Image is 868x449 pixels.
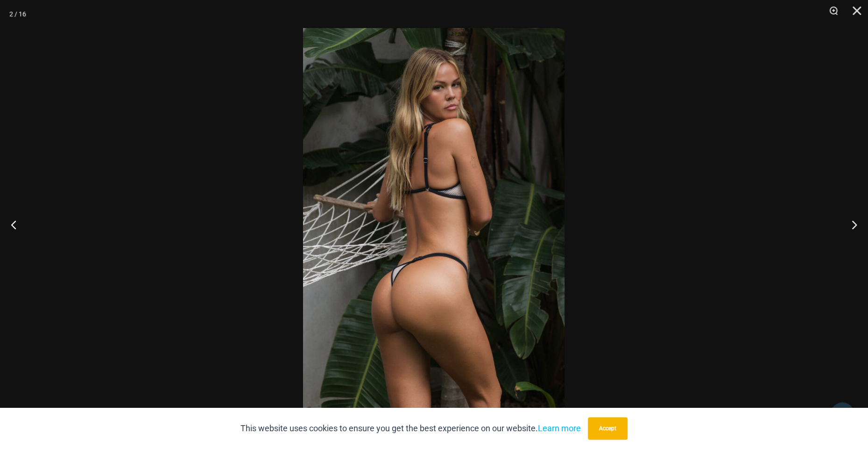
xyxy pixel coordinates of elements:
[538,423,581,433] a: Learn more
[588,417,628,440] button: Accept
[240,421,581,435] p: This website uses cookies to ensure you get the best experience on our website.
[303,28,565,421] img: Trade Winds IvoryInk 384 Top 469 Thong 03
[9,7,26,21] div: 2 / 16
[833,201,868,248] button: Next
